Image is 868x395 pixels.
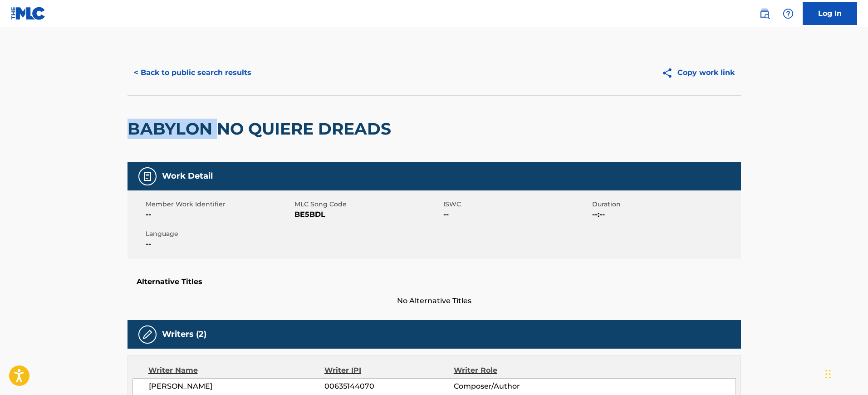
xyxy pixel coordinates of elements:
[162,329,206,340] h5: Writers (2)
[803,2,857,25] a: Log In
[149,381,325,392] span: [PERSON_NAME]
[324,365,454,376] div: Writer IPI
[146,209,292,220] span: --
[454,365,571,376] div: Writer Role
[662,67,677,79] img: Copy work link
[825,360,831,388] div: Arrastrar
[128,295,741,306] span: No Alternative Titles
[294,200,441,209] span: MLC Song Code
[783,8,794,19] img: help
[162,171,213,181] h5: Work Detail
[759,8,770,19] img: search
[592,209,739,220] span: --:--
[823,351,868,395] div: Widget de chat
[137,277,732,286] h5: Alternative Titles
[146,239,292,250] span: --
[592,200,739,209] span: Duration
[823,351,868,395] iframe: Chat Widget
[294,209,441,220] span: BE5BDL
[443,209,590,220] span: --
[779,5,797,23] div: Help
[146,200,292,209] span: Member Work Identifier
[142,171,153,182] img: Work Detail
[655,61,741,84] button: Copy work link
[146,229,292,239] span: Language
[11,7,46,20] img: MLC Logo
[128,119,396,139] h2: BABYLON NO QUIERE DREADS
[128,61,258,84] button: < Back to public search results
[443,200,590,209] span: ISWC
[324,381,453,392] span: 00635144070
[142,329,153,340] img: Writers
[755,5,774,23] a: Public Search
[148,365,325,376] div: Writer Name
[454,381,571,392] span: Composer/Author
